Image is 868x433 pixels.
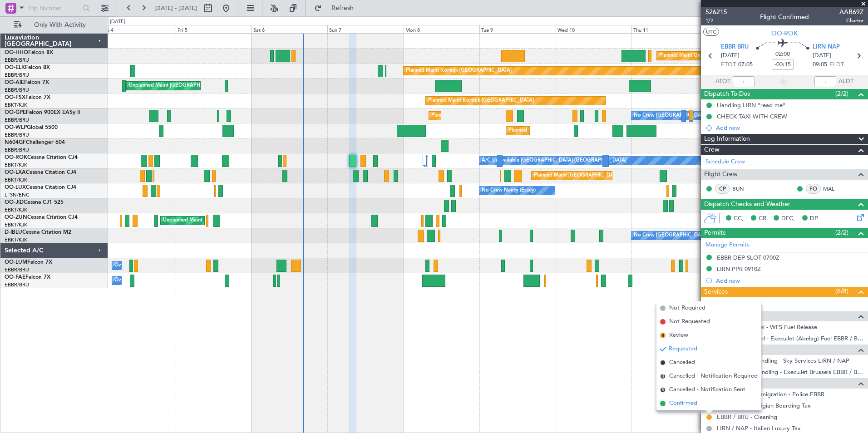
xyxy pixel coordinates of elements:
span: D-IBLU [5,230,22,235]
span: CR [759,214,766,223]
span: DP [810,214,818,223]
span: OO-WLP [5,125,27,130]
div: No Crew [GEOGRAPHIC_DATA] ([GEOGRAPHIC_DATA] National) [634,229,786,242]
div: Planned Maint [GEOGRAPHIC_DATA] ([GEOGRAPHIC_DATA] National) [431,109,596,123]
div: Fri 5 [176,25,252,33]
span: OO-LUM [5,260,27,265]
span: [DATE] - [DATE] [154,4,197,12]
span: OO-FSX [5,95,25,100]
a: EBKT/KJK [5,236,27,243]
a: OO-LUMFalcon 7X [5,260,52,265]
div: Sun 7 [327,25,403,33]
span: Review [669,331,688,340]
a: EBBR / BRU - Immigration - Police EBBR [717,390,824,398]
a: D-IBLUCessna Citation M2 [5,230,71,235]
input: Trip Number [28,1,80,15]
span: [DATE] [813,51,831,60]
a: N604GFChallenger 604 [5,140,65,145]
a: EBKT/KJK [5,177,27,183]
div: LIRN PPR 0910Z [717,265,761,273]
button: Only With Activity [10,18,99,32]
span: Flight Crew [704,169,738,180]
span: ALDT [838,77,853,86]
span: (6/8) [835,286,848,296]
span: EBBR BRU [721,43,749,52]
a: MAL [823,185,843,193]
div: Tue 9 [479,25,555,33]
span: OO-LXA [5,170,26,175]
span: Dispatch To-Dos [704,89,750,99]
a: OO-AIEFalcon 7X [5,80,49,85]
span: ELDT [829,60,844,69]
a: OO-ZUNCessna Citation CJ4 [5,215,78,220]
span: OO-ROK [5,155,27,160]
a: EBBR/BRU [5,281,29,288]
span: OO-ELK [5,65,25,70]
span: AAB69Z [839,7,863,17]
a: OO-GPEFalcon 900EX EASy II [5,110,80,115]
a: Schedule Crew [705,157,745,167]
a: OO-JIDCessna CJ1 525 [5,200,64,205]
span: OO-HHO [5,50,28,55]
div: Unplanned Maint [GEOGRAPHIC_DATA] ([GEOGRAPHIC_DATA] National) [129,79,300,93]
button: UTC [703,28,719,36]
span: OO-ZUN [5,215,27,220]
a: EBBR/BRU [5,147,29,153]
div: Mon 8 [404,25,479,33]
div: FO [806,184,821,194]
a: BUN [732,185,753,193]
span: CC, [734,214,744,223]
span: Only With Activity [24,22,96,28]
span: 09:05 [813,60,827,69]
a: EBBR/BRU [5,72,29,79]
a: OO-FSXFalcon 7X [5,95,50,100]
a: OO-ROKCessna Citation CJ4 [5,155,78,160]
span: OO-GPE [5,110,26,115]
span: OO-ROK [771,29,798,38]
div: Add new [716,124,863,132]
span: Permits [704,228,725,238]
div: Owner Melsbroek Air Base [114,259,176,272]
a: EBKT/KJK [5,102,27,108]
a: EBBR / BRU - Belgian Boarding Tax [717,402,811,409]
a: OO-LUXCessna Citation CJ4 [5,185,76,190]
span: [DATE] [721,51,740,60]
span: S [660,387,666,393]
div: Owner Melsbroek Air Base [114,274,176,287]
span: 1/2 [705,17,727,25]
div: Planned Maint Kortrijk-[GEOGRAPHIC_DATA] [406,64,512,78]
span: OO-LUX [5,185,26,190]
span: Refresh [324,5,362,11]
a: EBBR/BRU [5,117,29,123]
span: Leg Information [704,134,750,144]
a: EBBR/BRU [5,266,29,273]
span: Services [704,287,728,297]
input: --:-- [733,76,755,87]
span: Dispatch Checks and Weather [704,199,790,210]
a: EBBR / BRU - Handling - ExecuJet Brussels EBBR / BRU [717,368,863,376]
span: Cancelled - Notification Sent [669,385,745,394]
span: ATOT [715,77,730,86]
div: CP [715,184,730,194]
span: N604GF [5,140,26,145]
div: Planned Maint Geneva (Cointrin) [659,49,734,63]
a: OO-HHOFalcon 8X [5,50,53,55]
a: EBBR/BRU [5,132,29,138]
div: Sat 6 [252,25,327,33]
span: OO-AIE [5,80,24,85]
a: Manage Permits [705,241,750,250]
span: Cancelled - Notification Required [669,372,758,381]
a: EBBR / BRU - Cleaning [717,413,777,421]
a: LIRN / NAP - Italian Luxury Tax [717,424,801,432]
a: EBKT/KJK [5,221,27,228]
a: EBBR/BRU [5,57,29,64]
span: Not Requested [669,317,710,326]
div: Handling LIRN *read me* [717,101,785,109]
span: (2/2) [835,89,848,98]
div: [DATE] [110,18,125,26]
a: EBBR / BRU - Fuel - ExecuJet (Abelag) Fuel EBBR / BRU [717,335,863,342]
span: OO-FAE [5,275,25,280]
span: ETOT [721,60,736,69]
a: EBKT/KJK [5,162,27,168]
span: Not Required [669,304,705,313]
